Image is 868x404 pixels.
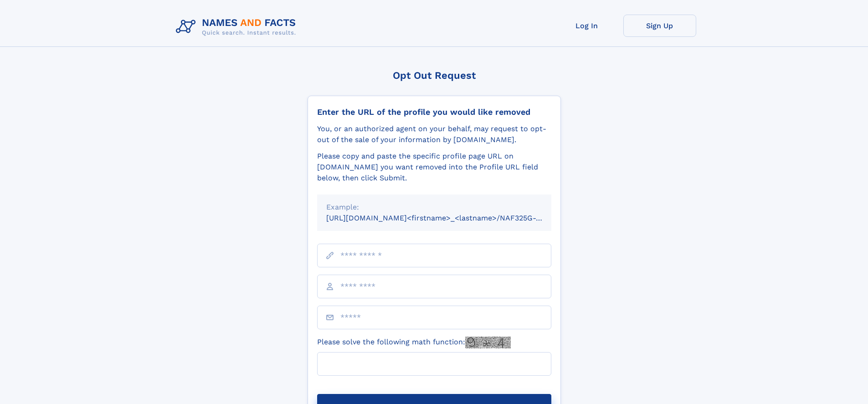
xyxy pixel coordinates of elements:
[317,107,551,117] div: Enter the URL of the profile you would like removed
[172,15,303,39] img: Logo Names and Facts
[326,202,542,213] div: Example:
[317,123,551,145] div: You, or an authorized agent on your behalf, may request to opt-out of the sale of your informatio...
[317,151,551,184] div: Please copy and paste the specific profile page URL on [DOMAIN_NAME] you want removed into the Pr...
[326,214,569,222] small: [URL][DOMAIN_NAME]<firstname>_<lastname>/NAF325G-xxxxxxxx
[308,70,561,81] div: Opt Out Request
[550,15,623,37] a: Log In
[623,15,696,37] a: Sign Up
[317,337,511,348] label: Please solve the following math function:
